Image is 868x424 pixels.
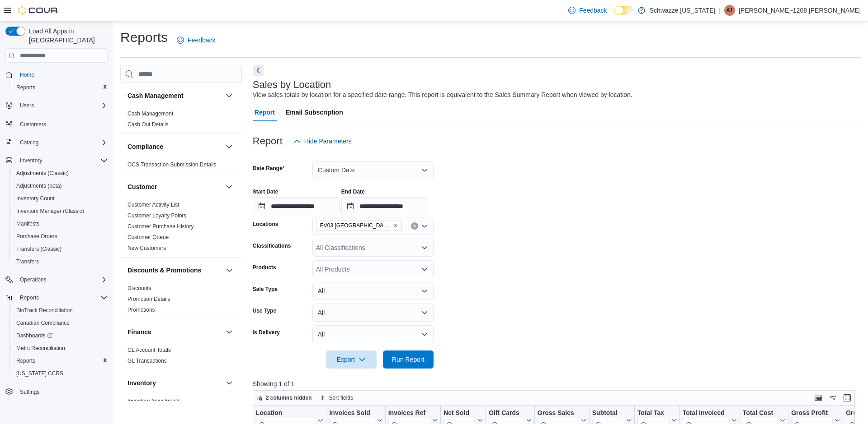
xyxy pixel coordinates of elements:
[13,193,58,204] a: Inventory Count
[120,199,242,257] div: Customer
[120,345,242,370] div: Finance
[188,36,215,45] span: Feedback
[16,258,39,265] span: Transfers
[127,111,173,117] a: Cash Management
[312,325,434,343] button: All
[20,102,34,109] span: Users
[16,69,108,80] span: Home
[411,222,418,230] button: Clear input
[127,296,170,302] a: Promotion Details
[739,5,861,16] p: [PERSON_NAME]-1208 [PERSON_NAME]
[16,100,108,111] span: Users
[13,355,108,366] span: Reports
[421,266,428,273] button: Open list of options
[127,295,170,303] span: Promotion Details
[120,28,168,46] h1: Reports
[13,318,108,328] span: Canadian Compliance
[127,202,179,208] a: Customer Activity List
[173,31,219,49] a: Feedback
[20,139,38,146] span: Catalog
[592,409,624,418] div: Subtotal
[2,68,111,81] button: Home
[127,398,181,404] a: Inventory Adjustments
[16,137,42,148] button: Catalog
[127,223,194,230] span: Customer Purchase History
[20,388,39,396] span: Settings
[16,170,69,177] span: Adjustments (Classic)
[120,159,242,174] div: Compliance
[13,244,108,254] span: Transfers (Classic)
[255,103,275,121] span: Report
[18,6,59,15] img: Cova
[16,155,108,166] span: Inventory
[9,180,111,192] button: Adjustments (beta)
[650,5,716,16] p: Schwazze [US_STATE]
[13,206,88,217] a: Inventory Manager (Classic)
[20,71,34,78] span: Home
[253,379,861,388] p: Showing 1 of 1
[614,6,633,15] input: Dark Mode
[392,355,425,364] span: Run Report
[329,409,375,418] div: Invoices Sold
[253,79,331,90] h3: Sales by Location
[316,392,357,403] button: Sort fields
[743,409,778,418] div: Total Cost
[127,346,171,354] span: GL Account Totals
[16,357,35,364] span: Reports
[16,182,62,189] span: Adjustments (beta)
[13,355,39,366] a: Reports
[331,350,371,369] span: Export
[579,6,607,15] span: Feedback
[20,276,47,283] span: Operations
[538,409,579,418] div: Gross Sales
[2,154,111,167] button: Inventory
[256,409,316,418] div: Location
[2,385,111,398] button: Settings
[120,108,242,134] div: Cash Management
[16,119,50,130] a: Customers
[253,264,276,271] label: Products
[253,242,291,249] label: Classifications
[13,231,108,242] span: Purchase Orders
[253,307,276,314] label: Use Type
[16,155,46,166] button: Inventory
[16,245,61,253] span: Transfers (Classic)
[290,132,355,150] button: Hide Parameters
[13,305,108,316] span: BioTrack Reconciliation
[13,330,108,341] span: Dashboards
[127,182,157,191] h3: Customer
[127,327,222,336] button: Finance
[127,378,222,387] button: Inventory
[120,283,242,319] div: Discounts & Promotions
[13,256,42,267] a: Transfers
[329,394,353,401] span: Sort fields
[16,370,63,377] span: [US_STATE] CCRS
[421,244,428,251] button: Open list of options
[127,182,222,191] button: Customer
[16,207,84,215] span: Inventory Manager (Classic)
[827,392,838,403] button: Display options
[320,221,391,230] span: EV03 [GEOGRAPHIC_DATA]
[16,387,43,397] a: Settings
[127,223,194,230] a: Customer Purchase History
[16,274,108,285] span: Operations
[20,121,46,128] span: Customers
[224,141,235,152] button: Compliance
[16,118,108,129] span: Customers
[253,197,340,215] input: Press the down key to open a popover containing a calendar.
[16,137,108,148] span: Catalog
[127,285,151,292] span: Discounts
[16,220,39,227] span: Manifests
[127,357,167,364] span: GL Transactions
[127,91,184,100] h3: Cash Management
[127,266,222,275] button: Discounts & Promotions
[20,294,39,301] span: Reports
[489,409,524,418] div: Gift Cards
[16,292,108,303] span: Reports
[9,230,111,243] button: Purchase Orders
[127,397,181,405] span: Inventory Adjustments
[9,243,111,255] button: Transfers (Classic)
[127,161,217,168] a: OCS Transaction Submission Details
[253,188,278,195] label: Start Date
[224,265,235,276] button: Discounts & Promotions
